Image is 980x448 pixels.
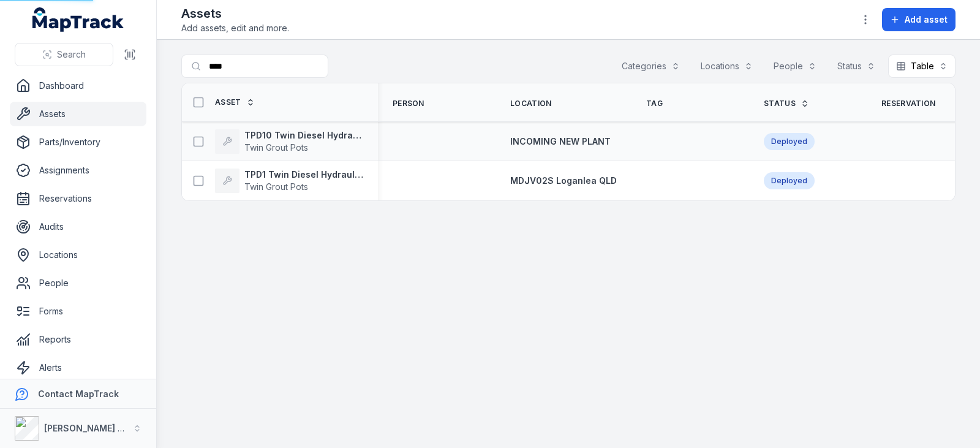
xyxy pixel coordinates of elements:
[15,43,113,66] button: Search
[181,5,289,22] h2: Assets
[10,158,146,183] a: Assignments
[10,243,146,267] a: Locations
[764,172,815,189] div: Deployed
[244,129,363,142] strong: TPD10 Twin Diesel Hydraulic Grout Pot
[510,175,617,187] a: MDJV02S Loganlea QLD
[10,271,146,295] a: People
[510,175,617,186] span: MDJV02S Loganlea QLD
[905,13,948,26] span: Add asset
[764,99,809,108] a: Status
[244,142,308,153] span: Twin Grout Pots
[215,97,241,107] span: Asset
[882,8,956,31] button: Add asset
[766,55,824,78] button: People
[10,130,146,154] a: Parts/Inventory
[693,55,761,78] button: Locations
[38,389,119,399] strong: Contact MapTrack
[764,133,815,150] div: Deployed
[764,99,796,108] span: Status
[215,97,255,107] a: Asset
[244,181,308,192] span: Twin Grout Pots
[10,215,146,239] a: Audits
[10,327,146,352] a: Reports
[32,7,124,32] a: MapTrack
[393,99,424,108] span: Person
[181,22,289,34] span: Add assets, edit and more.
[510,99,551,108] span: Location
[10,186,146,211] a: Reservations
[215,169,363,193] a: TPD1 Twin Diesel Hydraulic Grout PotTwin Grout Pots
[614,55,688,78] button: Categories
[510,136,611,146] span: INCOMING NEW PLANT
[10,355,146,380] a: Alerts
[57,48,86,61] span: Search
[10,299,146,324] a: Forms
[881,99,935,108] span: Reservation
[10,102,146,126] a: Assets
[44,423,145,433] strong: [PERSON_NAME] Group
[646,99,663,108] span: Tag
[829,55,883,78] button: Status
[215,129,363,154] a: TPD10 Twin Diesel Hydraulic Grout PotTwin Grout Pots
[888,55,956,78] button: Table
[10,74,146,98] a: Dashboard
[510,135,611,148] a: INCOMING NEW PLANT
[244,169,363,181] strong: TPD1 Twin Diesel Hydraulic Grout Pot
